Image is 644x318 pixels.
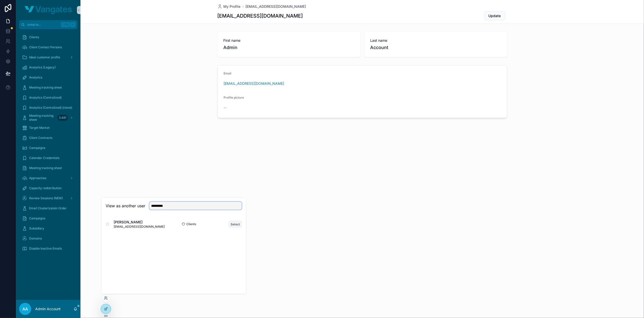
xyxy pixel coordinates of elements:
span: My Profile [224,4,241,9]
span: Campaigns [29,146,45,150]
a: [EMAIL_ADDRESS][DOMAIN_NAME] [246,4,306,9]
a: Capacity redistribution [19,184,77,193]
a: Clients [19,33,77,42]
span: Analytics [29,75,42,79]
a: Analytics [19,73,77,82]
span: Capacity redistribution [29,186,62,190]
a: Meeting tracking sheet [19,83,77,92]
h2: View as another user [106,203,145,209]
a: Analytics (Legacy) [19,63,77,72]
a: Subsidiary [19,224,77,233]
a: [EMAIL_ADDRESS][DOMAIN_NAME] [224,81,284,86]
a: Review Sessions (NEW) [19,194,77,203]
a: My Profile [218,4,241,9]
span: Analytics (Centralized) (clone) [29,106,72,110]
span: Update [489,13,501,18]
button: Update [484,11,505,20]
button: Select [229,220,242,228]
a: Calendar Credentials [19,153,77,163]
a: Campaigns [19,143,77,152]
img: App logo [25,6,72,14]
a: Meeting tracking sheet [19,164,77,173]
span: [EMAIL_ADDRESS][DOMAIN_NAME] [114,225,165,229]
a: Campaigns [19,214,77,223]
span: Profile picture [224,96,244,99]
span: -- [224,105,227,110]
a: Client Contact Persons [19,43,77,52]
a: Ideal customer profile [19,53,77,62]
span: Meeting tracking sheet [29,86,62,90]
span: Analytics (Legacy) [29,65,56,69]
span: Meeting tracking sheet [29,166,62,170]
div: scrollable content [16,29,80,260]
span: [PERSON_NAME] [114,220,165,225]
span: Approaches [29,176,46,180]
a: Disable Inactive Emails [19,244,77,253]
a: Approaches [19,174,77,183]
span: Email Clusterizatoin Order [29,206,67,210]
a: Analytics (Centralized) (clone) [19,103,77,112]
a: Analytics (Centralized) [19,93,77,102]
span: Client Contracts [29,136,52,140]
span: Clients [186,222,196,226]
span: AA [22,306,28,312]
span: Client Contact Persons [29,45,62,49]
button: Jump to...CtrlK [19,20,77,29]
span: Email [224,71,232,75]
span: Calendar Credentials [29,156,59,160]
a: Target Market [19,123,77,132]
span: Disable Inactive Emails [29,247,62,251]
span: Campaigns [29,216,45,220]
p: Admin Account [35,306,61,311]
a: Domains [19,234,77,243]
h1: [EMAIL_ADDRESS][DOMAIN_NAME] [218,12,303,19]
a: Client Contracts [19,133,77,142]
a: Meeting tracking sheet3.481 [19,113,77,122]
span: Meeting tracking sheet [29,114,55,122]
span: Jump to... [27,23,59,27]
a: Email Clusterizatoin Order [19,204,77,213]
span: Ctrl [61,22,70,27]
span: First name [224,38,354,43]
span: Subsidiary [29,226,44,230]
span: Ideal customer profile [29,55,60,59]
span: Analytics (Centralized) [29,96,62,100]
span: Account [370,44,501,51]
span: Review Sessions (NEW) [29,196,63,200]
span: Clients [29,35,39,39]
span: K [71,23,75,27]
span: Target Market [29,126,50,130]
span: Admin [224,44,354,51]
span: Domains [29,236,42,241]
div: 3.481 [57,115,68,121]
span: Last name [370,38,501,43]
